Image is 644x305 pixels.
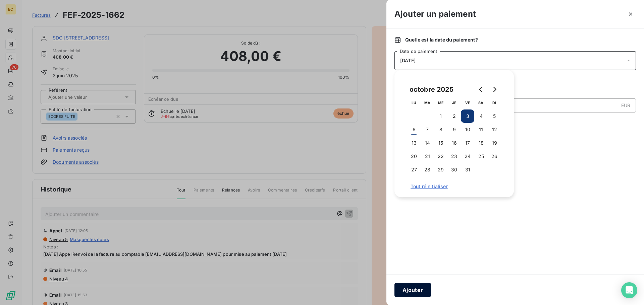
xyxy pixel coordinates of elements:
[474,83,488,96] button: Go to previous month
[474,136,488,150] button: 18
[400,58,416,63] span: [DATE]
[394,283,431,297] button: Ajouter
[407,123,421,136] button: 6
[488,83,501,96] button: Go to next month
[421,123,434,136] button: 7
[488,150,501,163] button: 26
[405,36,478,43] span: Quelle est la date du paiement ?
[488,96,501,109] th: dimanche
[407,136,421,150] button: 13
[621,282,637,298] div: Open Intercom Messenger
[434,150,447,163] button: 22
[474,123,488,136] button: 11
[447,123,461,136] button: 9
[474,109,488,123] button: 4
[461,123,474,136] button: 10
[407,96,421,109] th: lundi
[421,163,434,176] button: 28
[434,123,447,136] button: 8
[488,136,501,150] button: 19
[434,96,447,109] th: mercredi
[407,150,421,163] button: 20
[394,118,636,125] span: Nouveau solde dû :
[434,109,447,123] button: 1
[488,123,501,136] button: 12
[394,8,476,20] h3: Ajouter un paiement
[411,184,498,189] span: Tout réinitialiser
[421,96,434,109] th: mardi
[461,150,474,163] button: 24
[447,96,461,109] th: jeudi
[488,109,501,123] button: 5
[461,163,474,176] button: 31
[461,136,474,150] button: 17
[447,109,461,123] button: 2
[407,163,421,176] button: 27
[461,96,474,109] th: vendredi
[421,136,434,150] button: 14
[434,163,447,176] button: 29
[447,150,461,163] button: 23
[474,150,488,163] button: 25
[447,136,461,150] button: 16
[461,109,474,123] button: 3
[407,84,456,95] div: octobre 2025
[474,96,488,109] th: samedi
[447,163,461,176] button: 30
[434,136,447,150] button: 15
[421,150,434,163] button: 21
